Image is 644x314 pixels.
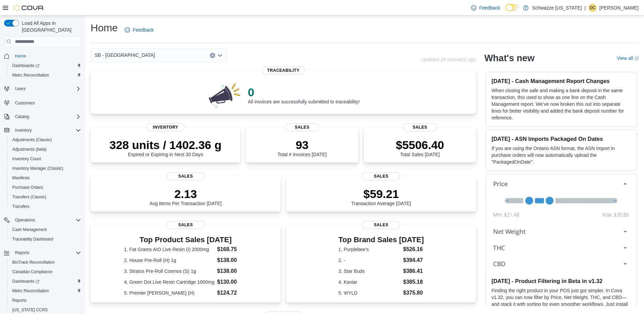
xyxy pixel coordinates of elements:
span: Purchase Orders [10,183,81,192]
p: When closing the safe and making a bank deposit in the same transaction, this used to show as one... [491,87,631,121]
span: Inventory [12,126,81,134]
p: 93 [278,138,327,152]
dd: $138.00 [217,256,247,264]
p: $59.21 [351,187,411,201]
dt: 2. - [339,257,400,264]
dd: $526.16 [403,245,424,253]
p: | [584,4,586,12]
span: Manifests [12,175,30,181]
p: Schwazze [US_STATE] [532,4,582,12]
span: Dc [590,4,595,12]
button: Operations [12,216,38,224]
dd: $394.47 [403,256,424,264]
h3: [DATE] - Cash Management Report Changes [491,78,631,84]
button: Purchase Orders [7,183,84,192]
button: Clear input [210,53,215,58]
button: Catalog [12,113,32,121]
a: Inventory Manager (Classic) [10,164,66,172]
button: Cash Management [7,225,84,234]
button: Adjustments (beta) [7,145,84,154]
button: Home [1,51,84,61]
span: Cash Management [10,226,81,234]
span: Load All Apps in [GEOGRAPHIC_DATA] [19,20,81,33]
span: Adjustments (beta) [10,145,81,153]
a: Reports [10,296,29,304]
span: Dashboards [12,63,40,68]
a: Customers [12,99,37,107]
a: BioTrack Reconciliation [10,258,58,266]
span: Traceabilty Dashboard [12,236,53,242]
div: Total # Invoices [DATE] [278,138,327,157]
span: Customers [15,100,35,106]
span: Catalog [12,113,81,121]
dt: 1. Purplebee's [339,246,400,253]
button: Users [1,84,84,94]
button: Canadian Compliance [7,267,84,277]
span: Dashboards [12,279,40,284]
span: Inventory [146,123,185,131]
button: Reports [12,249,32,257]
button: Transfers [7,202,84,211]
dd: $386.41 [403,267,424,275]
span: Metrc Reconciliation [12,72,49,78]
button: Metrc Reconciliation [7,286,84,296]
div: All invoices are successfully submitted to traceability! [248,85,360,104]
p: 328 units / 1402.36 g [110,138,222,152]
a: Purchase Orders [10,183,46,192]
dt: 5. Premier [PERSON_NAME] (H) [124,290,214,296]
button: Inventory Count [7,154,84,164]
button: Reports [1,248,84,258]
a: Home [12,52,29,60]
a: [US_STATE] CCRS [10,306,50,314]
dd: $375.80 [403,289,424,297]
span: Reports [12,249,81,257]
span: Sales [285,123,319,131]
span: Traceability [262,66,305,75]
span: Washington CCRS [10,306,81,314]
span: Inventory Manager (Classic) [10,164,81,172]
h3: Top Brand Sales [DATE] [339,236,424,244]
span: Adjustments (Classic) [10,136,81,144]
dd: $385.18 [403,278,424,286]
span: Inventory [15,128,32,133]
a: Cash Management [10,226,49,234]
span: Sales [403,123,437,131]
button: Adjustments (Classic) [7,135,84,145]
div: Transaction Average [DATE] [351,187,411,206]
span: Transfers [12,204,29,209]
span: Adjustments (Classic) [12,137,52,143]
button: Metrc Reconciliation [7,70,84,80]
img: Cova [14,4,44,11]
dt: 4. Kaviar [339,279,400,285]
a: Metrc Reconciliation [10,71,52,79]
a: Dashboards [10,277,42,285]
span: Reports [15,250,29,255]
span: Catalog [15,114,29,119]
span: BioTrack Reconciliation [10,258,81,266]
p: [PERSON_NAME] [599,4,639,12]
a: Transfers (Classic) [10,193,49,201]
dt: 2. House Pre-Roll (H) 1g [124,257,214,264]
a: Transfers [10,202,32,211]
p: $5506.40 [396,138,444,152]
button: Transfers (Classic) [7,192,84,202]
span: Feedback [479,4,500,11]
a: Adjustments (Classic) [10,136,54,144]
div: Daniel castillo [588,4,597,12]
dd: $138.00 [217,267,247,275]
a: Metrc Reconciliation [10,287,52,295]
span: Users [15,86,26,92]
span: Customers [12,98,81,107]
span: Sales [167,172,205,180]
dt: 3. Stratos Pre-Roll Cosmos (S) 1g [124,268,214,275]
button: Customers [1,98,84,108]
span: Transfers (Classic) [10,193,81,201]
a: Dashboards [10,62,42,70]
dt: 3. Star Buds [339,268,400,275]
button: Traceabilty Dashboard [7,234,84,244]
button: Open list of options [217,53,223,58]
a: Dashboards [7,61,84,70]
a: Feedback [468,1,503,15]
span: Users [12,85,81,93]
